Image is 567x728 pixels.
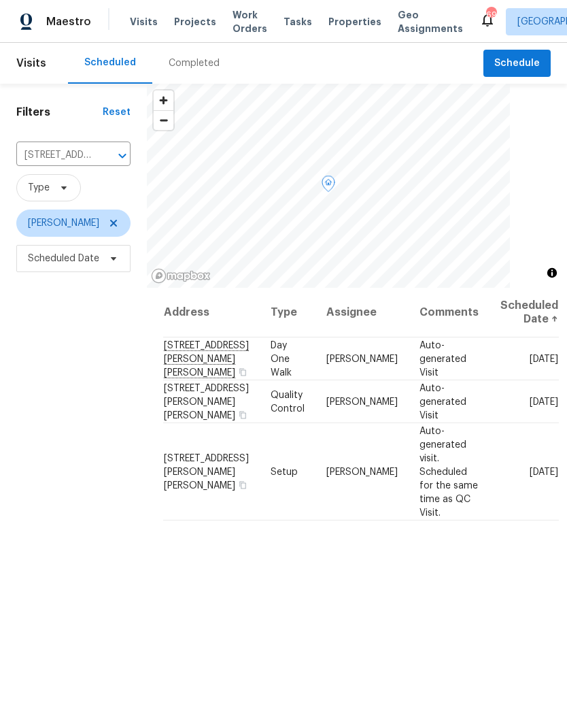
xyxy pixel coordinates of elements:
span: Zoom out [154,111,173,130]
th: Scheduled Date ↑ [489,288,559,337]
span: [DATE] [530,467,558,476]
span: Auto-generated visit. Scheduled for the same time as QC Visit. [419,426,478,517]
span: Visits [16,48,46,78]
div: Map marker [322,176,335,197]
span: Auto-generated Visit [419,383,466,420]
div: Completed [169,56,220,70]
span: [DATE] [530,397,558,406]
button: Copy Address [237,408,249,420]
span: Properties [328,15,381,29]
th: Address [163,288,260,337]
span: [PERSON_NAME] [28,216,99,230]
th: Comments [409,288,489,337]
th: Assignee [315,288,409,337]
span: Type [28,181,50,195]
span: Scheduled Date [28,252,99,265]
span: [STREET_ADDRESS][PERSON_NAME][PERSON_NAME] [164,453,249,490]
a: Mapbox homepage [151,268,211,284]
button: Schedule [483,50,551,78]
span: Day One Walk [271,340,292,377]
button: Zoom in [154,90,173,110]
input: Search for an address... [16,145,92,166]
div: Scheduled [84,56,136,69]
button: Toggle attribution [544,265,560,281]
span: Maestro [46,15,91,29]
div: Reset [103,105,131,119]
th: Type [260,288,315,337]
button: Copy Address [237,478,249,491]
div: 69 [486,8,496,22]
span: [DATE] [530,354,558,363]
canvas: Map [147,84,510,288]
button: Copy Address [237,365,249,378]
button: Zoom out [154,110,173,130]
span: Auto-generated Visit [419,340,466,377]
span: Toggle attribution [548,265,556,280]
span: Projects [174,15,216,29]
span: Visits [130,15,158,29]
span: [PERSON_NAME] [326,467,398,476]
button: Open [113,146,132,165]
span: Geo Assignments [398,8,463,35]
span: Work Orders [233,8,267,35]
span: [PERSON_NAME] [326,354,398,363]
span: Quality Control [271,390,305,413]
span: Schedule [494,55,540,72]
span: [PERSON_NAME] [326,397,398,406]
span: [STREET_ADDRESS][PERSON_NAME][PERSON_NAME] [164,383,249,420]
h1: Filters [16,105,103,119]
span: Setup [271,467,298,476]
span: Tasks [283,17,312,27]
